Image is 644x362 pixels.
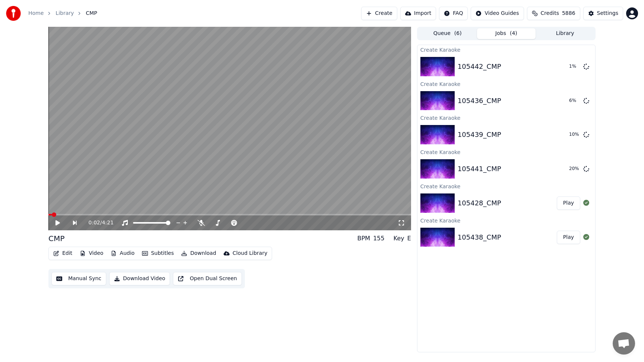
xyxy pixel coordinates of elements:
div: Create Karaoke [417,45,595,54]
button: Download [178,248,219,259]
button: Library [536,28,594,39]
div: CMP [48,233,64,244]
div: BPM [357,234,370,243]
button: Video Guides [471,7,524,20]
div: 105436_CMP [458,96,501,106]
span: CMP [86,10,97,17]
button: Settings [583,7,623,20]
button: Open Dual Screen [173,272,242,285]
button: Jobs [477,28,536,39]
a: Library [56,10,74,17]
div: Create Karaoke [417,79,595,88]
span: Credits [541,10,559,17]
div: 155 [373,234,385,243]
div: Create Karaoke [417,113,595,122]
span: 5886 [562,10,575,17]
span: 4:21 [102,219,113,227]
span: ( 4 ) [510,30,517,37]
a: Home [28,10,44,17]
div: Create Karaoke [417,182,595,190]
div: Create Karaoke [417,147,595,156]
div: 10 % [569,132,580,138]
a: Open chat [613,332,635,355]
button: Create [361,7,397,20]
button: Audio [108,248,138,259]
button: Play [557,196,580,210]
button: Credits5886 [527,7,580,20]
div: Key [394,234,404,243]
div: 105438_CMP [458,232,501,243]
button: FAQ [439,7,468,20]
button: Video [77,248,106,259]
div: Cloud Library [233,250,267,257]
div: / [88,219,106,227]
div: 105428_CMP [458,198,501,208]
img: youka [6,6,21,21]
button: Download Video [109,272,170,285]
button: Subtitles [139,248,177,259]
div: Settings [597,10,618,17]
div: 105439_CMP [458,129,501,140]
button: Play [557,231,580,244]
span: 0:02 [88,219,100,227]
button: Manual Sync [51,272,106,285]
div: E [407,234,411,243]
div: Create Karaoke [417,216,595,225]
div: 105442_CMP [458,61,501,72]
div: 1 % [569,64,580,70]
div: 20 % [569,166,580,172]
span: ( 6 ) [454,30,462,37]
button: Edit [50,248,75,259]
button: Import [400,7,436,20]
div: 6 % [569,98,580,104]
div: 105441_CMP [458,164,501,174]
button: Queue [418,28,477,39]
nav: breadcrumb [28,10,97,17]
